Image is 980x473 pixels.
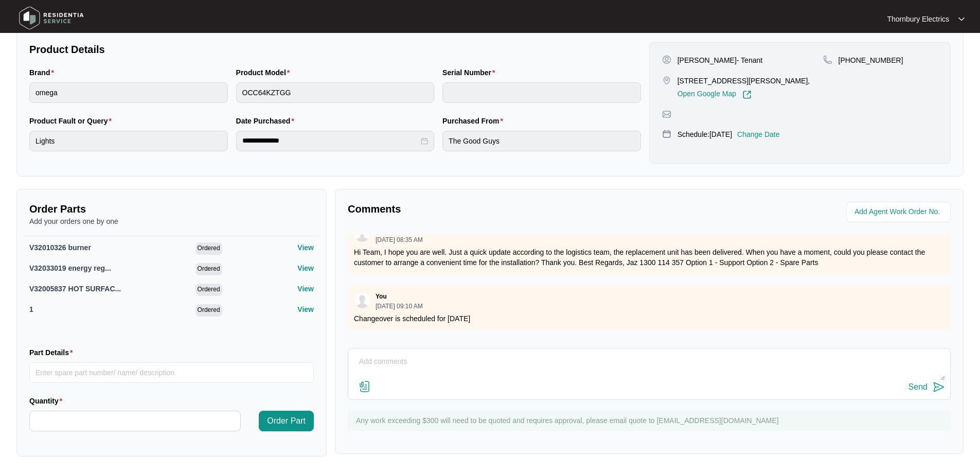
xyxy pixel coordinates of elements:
p: Schedule: [DATE] [678,129,732,139]
p: Change Date [737,129,780,139]
p: View [297,304,314,314]
p: View [297,242,314,253]
label: Brand [29,67,58,78]
span: 1 [29,305,33,313]
label: Product Model [236,67,294,78]
p: [DATE] 09:10 AM [376,303,423,309]
span: Ordered [195,304,222,317]
input: Purchased From [442,131,641,151]
label: Purchased From [442,116,507,126]
input: Part Details [29,362,314,383]
img: send-icon.svg [933,381,945,393]
p: Thornbury Electrics [887,14,949,24]
p: [PHONE_NUMBER] [839,55,903,65]
img: user.svg [354,293,370,308]
label: Product Fault or Query [29,116,116,126]
label: Part Details [29,347,77,358]
input: Date Purchased [242,135,419,146]
img: user-pin [662,55,671,64]
p: Comments [348,202,642,216]
img: dropdown arrow [958,16,965,22]
img: map-pin [823,55,832,64]
span: Ordered [195,284,222,296]
p: Add your orders one by one [29,216,314,226]
div: Send [908,382,928,392]
img: residentia service logo [15,3,87,33]
input: Serial Number [442,82,641,103]
p: [DATE] 08:35 AM [376,237,423,243]
span: V32033019 energy reg... [29,264,111,272]
a: Open Google Map [678,90,752,99]
img: map-pin [662,76,671,85]
span: Ordered [195,263,222,275]
input: Brand [29,82,228,103]
input: Add Agent Work Order No. [854,206,945,218]
p: You [376,292,387,301]
img: Link-External [742,90,752,99]
p: Hi Team, I hope you are well. Just a quick update according to the logistics team, the replacemen... [354,247,945,268]
button: Order Part [259,411,314,431]
p: [STREET_ADDRESS][PERSON_NAME], [678,76,810,86]
label: Date Purchased [236,116,298,126]
span: V32005837 HOT SURFAC... [29,285,121,293]
button: Send [908,380,945,394]
input: Product Fault or Query [29,131,228,151]
img: map-pin [662,110,671,119]
span: Order Part [267,415,306,427]
img: map-pin [662,129,671,138]
span: Ordered [195,242,222,255]
p: [PERSON_NAME]- Tenant [678,55,762,65]
span: V32010326 burner [29,243,91,252]
input: Product Model [236,82,435,103]
label: Serial Number [442,67,499,78]
input: Quantity [30,411,240,431]
p: Any work exceeding $300 will need to be quoted and requires approval, please email quote to [EMAI... [356,415,946,426]
p: View [297,263,314,273]
p: View [297,284,314,294]
p: Product Details [29,42,641,57]
p: Changeover is scheduled for [DATE] [354,313,945,324]
p: Order Parts [29,202,314,216]
label: Quantity [29,396,66,406]
img: file-attachment-doc.svg [359,380,371,393]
